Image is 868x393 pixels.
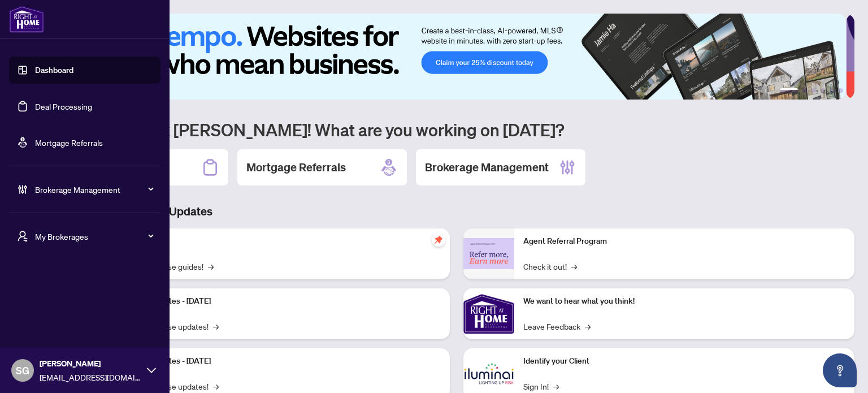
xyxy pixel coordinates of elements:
a: Mortgage Referrals [35,137,103,148]
span: → [213,380,219,392]
button: 1 [780,88,798,93]
h2: Brokerage Management [425,159,549,175]
h3: Brokerage & Industry Updates [59,204,854,219]
p: Self-Help [119,235,441,248]
a: Check it out!→ [523,260,577,273]
h1: Welcome back [PERSON_NAME]! What are you working on [DATE]? [59,119,854,140]
a: Leave Feedback→ [523,320,591,332]
button: 3 [811,88,816,93]
p: Platform Updates - [DATE] [119,295,441,308]
span: → [553,380,559,392]
a: Dashboard [35,65,73,75]
img: Slide 0 [59,14,846,100]
span: user-switch [17,231,28,242]
h2: Mortgage Referrals [246,159,346,175]
img: We want to hear what you think! [463,288,514,339]
button: 2 [802,88,807,93]
span: → [208,260,214,273]
span: pushpin [432,233,445,247]
p: We want to hear what you think! [523,295,845,308]
button: 4 [821,88,825,93]
button: 6 [839,88,843,93]
p: Agent Referral Program [523,235,845,248]
a: Deal Processing [35,101,92,111]
img: logo [9,6,44,33]
a: Sign In!→ [523,380,559,392]
span: My Brokerages [35,230,153,243]
span: Brokerage Management [35,183,153,196]
span: [EMAIL_ADDRESS][DOMAIN_NAME] [40,371,141,383]
p: Identify your Client [523,355,845,368]
button: Open asap [823,353,857,387]
p: Platform Updates - [DATE] [119,355,441,368]
span: SG [16,362,29,378]
span: → [213,320,219,332]
span: → [585,320,591,332]
button: 5 [830,88,834,93]
img: Agent Referral Program [463,238,514,269]
span: → [571,260,577,273]
span: [PERSON_NAME] [40,357,141,370]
